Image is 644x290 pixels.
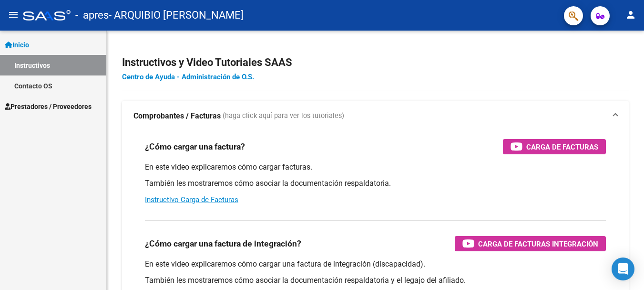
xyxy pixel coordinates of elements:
[625,9,636,21] mat-icon: person
[223,111,344,121] span: (haga click aquí para ver los tutoriales)
[5,101,92,112] span: Prestadores / Proveedores
[145,195,238,204] a: Instructivo Carga de Facturas
[526,141,598,153] span: Carga de Facturas
[503,139,606,154] button: Carga de Facturas
[122,54,629,72] h2: Instructivos y Video Tutoriales SAAS
[122,101,629,131] mat-expansion-panel-header: Comprobantes / Facturas (haga click aquí para ver los tutoriales)
[455,236,606,251] button: Carga de Facturas Integración
[122,73,254,81] a: Centro de Ayuda - Administración de O.S.
[75,5,109,26] span: - apres
[612,258,634,280] div: Open Intercom Messenger
[145,140,245,153] h3: ¿Cómo cargar una factura?
[109,5,244,26] span: - ARQUIBIO [PERSON_NAME]
[145,237,301,250] h3: ¿Cómo cargar una factura de integración?
[145,275,606,286] p: También les mostraremos cómo asociar la documentación respaldatoria y el legajo del afiliado.
[133,111,221,121] strong: Comprobantes / Facturas
[478,238,598,250] span: Carga de Facturas Integración
[145,162,606,172] p: En este video explicaremos cómo cargar facturas.
[145,178,606,189] p: También les mostraremos cómo asociar la documentación respaldatoria.
[145,259,606,269] p: En este video explicaremos cómo cargar una factura de integración (discapacidad).
[8,9,19,21] mat-icon: menu
[5,40,29,50] span: Inicio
